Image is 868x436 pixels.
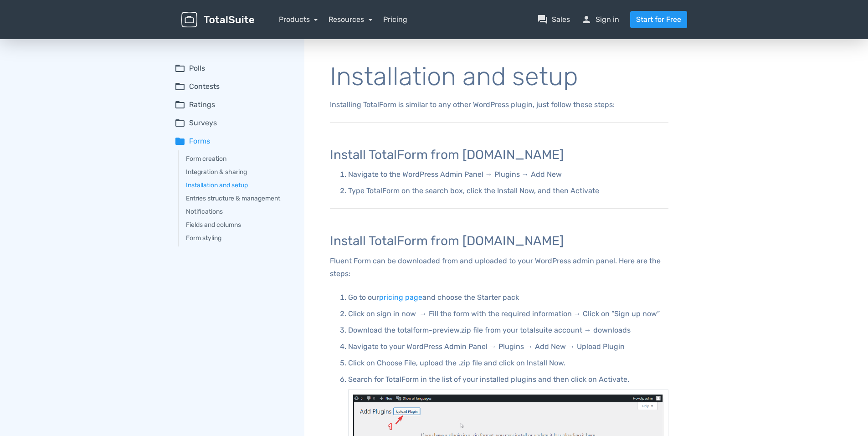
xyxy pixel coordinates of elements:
[175,63,292,74] summary: folder_openPolls
[379,293,422,302] a: pricing page
[175,118,185,128] span: folder_open
[175,136,292,147] summary: folderForms
[537,14,570,25] a: question_answerSales
[348,291,668,304] p: Go to our and choose the Starter pack
[186,207,292,216] a: Notifications
[175,99,292,110] summary: folder_openRatings
[186,167,292,177] a: Integration & sharing
[186,233,292,243] a: Form styling
[330,63,668,91] h1: Installation and setup
[630,11,687,28] a: Start for Free
[175,136,185,147] span: folder
[279,15,318,24] a: Products
[186,220,292,230] a: Fields and columns
[330,234,668,248] h3: Install TotalForm from [DOMAIN_NAME]
[175,63,185,74] span: folder_open
[186,180,292,190] a: Installation and setup
[348,308,668,320] p: Click on sign in now → Fill the form with the required information → Click on “Sign up now”
[348,340,668,353] p: Navigate to your WordPress Admin Panel → Plugins → Add New → Upload Plugin
[175,81,292,92] summary: folder_openContests
[348,357,668,369] p: Click on Choose File, upload the .zip file and click on Install Now.
[330,148,668,162] h3: Install TotalForm from [DOMAIN_NAME]
[186,154,292,164] a: Form creation
[181,12,254,28] img: TotalSuite for WordPress
[581,14,619,25] a: personSign in
[175,118,292,128] summary: folder_openSurveys
[330,255,668,280] p: Fluent Form can be downloaded from and uploaded to your WordPress admin panel. Here are the steps:
[383,14,407,25] a: Pricing
[348,324,668,337] p: Download the totalform-preview.zip file from your totalsuite account → downloads
[581,14,592,25] span: person
[175,81,185,92] span: folder_open
[348,185,668,197] p: Type TotalForm on the search box, click the Install Now, and then Activate
[186,194,292,203] a: Entries structure & management
[329,15,372,24] a: Resources
[175,99,185,110] span: folder_open
[537,14,548,25] span: question_answer
[348,373,668,386] p: Search for TotalForm in the list of your installed plugins and then click on Activate.
[348,168,668,181] p: Navigate to the WordPress Admin Panel → Plugins → Add New
[330,98,668,111] p: Installing TotalForm is similar to any other WordPress plugin, just follow these steps:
